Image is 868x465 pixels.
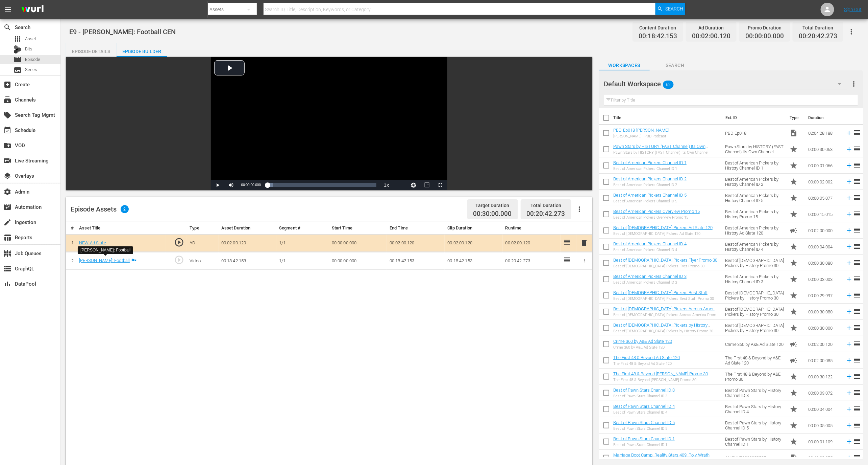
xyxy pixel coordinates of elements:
span: reorder [853,453,861,462]
td: 1 [66,234,76,252]
span: Reports [3,234,11,242]
span: Video [790,454,798,462]
td: 00:02:00.120 [805,336,843,352]
td: 00:00:00.000 [329,252,387,270]
span: Schedule [3,126,11,134]
td: 2 [66,252,76,270]
span: 00:30:00.000 [473,210,512,218]
div: Promo Duration [745,23,784,32]
div: The First 48 & Beyond [PERSON_NAME] Promo 30 [613,378,708,382]
div: Crime 360 by A&E Ad Slate 120 [613,345,672,350]
td: 00:02:00.120 [445,234,502,252]
td: 1/1 [276,252,329,270]
div: Pawn Stars by HISTORY (FAST Channel) Its Own Channel [613,150,720,155]
td: Best of American Pickers by History Ad Slate 120 [722,222,787,239]
span: Promo [790,145,798,153]
span: reorder [853,259,861,267]
a: Best of Pawn Stars Channel ID 5 [613,420,675,425]
span: Live Streaming [3,157,11,165]
td: Best of American Pickers by History Channel ID 4 [722,239,787,255]
td: 1/1 [276,234,329,252]
div: Episode Assets [71,205,129,213]
td: The First 48 & Beyond by A&E Promo 30 [722,369,787,385]
div: Best of American Pickers Channel ID 2 [613,183,687,187]
td: 00:00:02.002 [805,174,843,190]
a: Best of American Pickers Channel ID 5 [613,193,687,198]
span: 00:02:00.120 [692,32,730,40]
span: 00:18:42.153 [639,32,677,40]
svg: Add to Episode [845,454,853,462]
th: Asset Duration [219,222,276,235]
span: Create [3,81,11,89]
td: 00:00:03.072 [805,385,843,401]
svg: Add to Episode [845,129,853,137]
td: Crime 360 by A&E Ad Slate 120 [722,336,787,352]
td: 00:02:00.120 [387,234,445,252]
span: Promo [790,243,798,251]
div: Total Duration [799,23,837,32]
td: AD [187,234,218,252]
button: more_vert [850,76,858,92]
a: Best of [DEMOGRAPHIC_DATA] Pickers by History Promo 30 [613,323,710,333]
span: Promo [790,178,798,186]
th: Runtime [503,222,561,235]
svg: Add to Episode [845,324,853,332]
span: 00:00:00.000 [745,32,784,40]
span: Promo [790,259,798,267]
svg: Add to Episode [845,357,853,364]
th: Segment # [276,222,329,235]
div: Best of American Pickers Overview Promo 15 [613,215,700,220]
span: reorder [853,405,861,413]
th: Title [613,108,721,127]
span: Promo [790,291,798,300]
th: Start Time [329,222,387,235]
div: Best of Pawn Stars Channel ID 3 [613,394,675,398]
td: Best of Pawn Stars by History Channel ID 5 [722,417,787,434]
td: Best of American Pickers by History Channel ID 1 [722,157,787,174]
div: Best of Pawn Stars Channel ID 4 [613,410,675,415]
td: 00:00:30.080 [805,304,843,320]
div: Default Workspace [604,74,848,93]
span: Promo [790,389,798,397]
span: reorder [853,129,861,137]
button: Play [211,180,224,190]
div: Content Duration [639,23,677,32]
svg: Add to Episode [845,178,853,185]
span: Promo [790,324,798,332]
td: 00:00:04.004 [805,401,843,417]
span: Channels [3,96,11,104]
span: Promo [790,275,798,283]
div: Best of [DEMOGRAPHIC_DATA] Pickers Across America Promo 30 [613,313,720,317]
div: [PERSON_NAME]: Football [80,247,130,253]
span: reorder [853,161,861,169]
td: The First 48 & Beyond by A&E Ad Slate 120 [722,352,787,369]
span: reorder [853,421,861,429]
span: 62 [663,77,674,92]
svg: Add to Episode [845,275,853,283]
a: Best of [DEMOGRAPHIC_DATA] Pickers Ad Slate 120 [613,225,713,230]
span: Ad [790,226,798,235]
svg: Add to Episode [845,146,853,153]
svg: Add to Episode [845,292,853,299]
span: reorder [853,437,861,445]
span: Ad [790,356,798,364]
span: Automation [3,203,11,211]
td: Best of Pawn Stars by History Channel ID 1 [722,434,787,450]
div: Best of Pawn Stars Channel ID 5 [613,426,675,431]
svg: Add to Episode [845,243,853,250]
th: Clip Duration [445,222,502,235]
div: Video Player [211,57,447,190]
td: 00:00:30.063 [805,141,843,157]
span: Series [25,66,37,73]
a: Best of American Pickers Channel ID 4 [613,241,687,246]
div: Ad Duration [692,23,730,32]
button: Playback Rate [380,180,393,190]
div: Episode Builder [117,43,167,60]
span: Promo [790,194,798,202]
a: Best of American Pickers Channel ID 3 [613,274,687,279]
svg: Add to Episode [845,259,853,267]
span: reorder [853,356,861,364]
a: NEW Ad Slate [79,240,106,245]
button: Episode Details [66,43,117,57]
svg: Add to Episode [845,162,853,169]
